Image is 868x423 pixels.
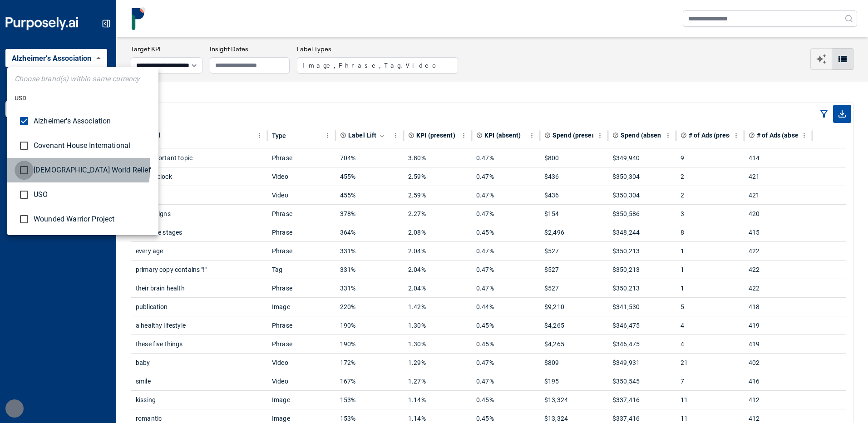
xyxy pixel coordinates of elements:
span: Alzheimer's Association [34,116,151,127]
span: Wounded Warrior Project [34,214,151,225]
span: [DEMOGRAPHIC_DATA] World Relief [34,165,151,176]
li: USD [7,87,158,109]
span: USO [34,189,151,200]
span: Covenant House International [34,140,151,151]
